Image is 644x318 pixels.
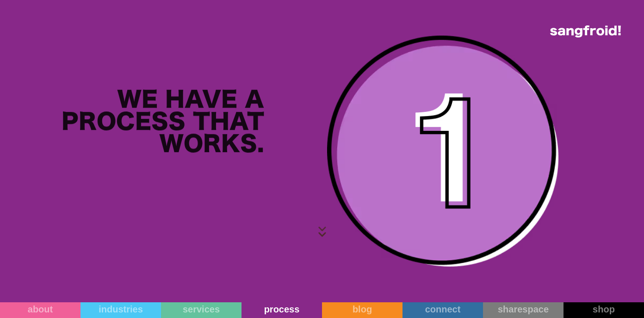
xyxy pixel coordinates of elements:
[550,25,621,37] img: logo
[322,302,402,318] a: blog
[322,304,402,315] div: blog
[483,302,563,318] a: sharespace
[563,302,644,318] a: shop
[241,304,322,315] div: process
[161,302,241,318] a: services
[483,304,563,315] div: sharespace
[563,304,644,315] div: shop
[80,304,161,315] div: industries
[402,304,483,315] div: connect
[161,304,241,315] div: services
[80,302,161,318] a: industries
[241,302,322,318] a: process
[402,302,483,318] a: connect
